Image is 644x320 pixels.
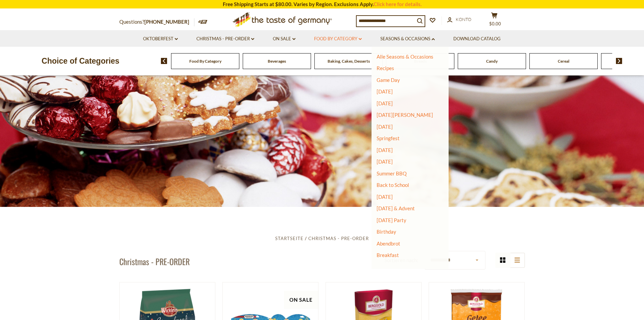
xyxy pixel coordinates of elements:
[377,170,407,176] a: Summer BBQ
[377,205,415,211] a: [DATE] & Advent
[377,77,400,83] a: Game Day
[196,35,254,43] a: Christmas - PRE-ORDER
[486,59,498,64] a: Candy
[380,35,435,43] a: Seasons & Occasions
[377,88,393,94] a: [DATE]
[377,252,399,258] a: Breakfast
[616,58,622,64] img: next arrow
[377,54,433,60] a: Alle Seasons & Occasions
[453,35,501,43] a: Download Catalog
[119,256,190,266] h1: Christmas - PRE-ORDER
[268,59,286,64] a: Beverages
[484,12,505,29] button: $0.00
[558,59,569,64] a: Cereal
[374,1,422,7] a: Click here for details.
[161,58,167,64] img: previous arrow
[275,236,304,241] a: Startseite
[328,59,370,64] a: Baking, Cakes, Desserts
[377,65,394,71] a: Recipes
[377,135,400,141] a: Springfest
[377,112,433,118] a: [DATE][PERSON_NAME]
[119,18,194,26] p: Questions?
[377,100,393,106] a: [DATE]
[377,158,393,165] a: [DATE]
[377,240,400,247] a: Abendbrot
[377,182,409,188] a: Back to School
[377,124,393,130] a: [DATE]
[143,35,178,43] a: Oktoberfest
[144,19,189,25] a: [PHONE_NUMBER]
[314,35,362,43] a: Food By Category
[377,229,396,235] a: Birthday
[377,217,406,223] a: [DATE] Party
[377,194,393,200] a: [DATE]
[273,35,295,43] a: On Sale
[489,21,501,26] span: $0.00
[308,236,369,241] a: Christmas - PRE-ORDER
[189,59,221,64] a: Food By Category
[456,17,471,22] span: Konto
[447,16,471,23] a: Konto
[377,147,393,153] a: [DATE]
